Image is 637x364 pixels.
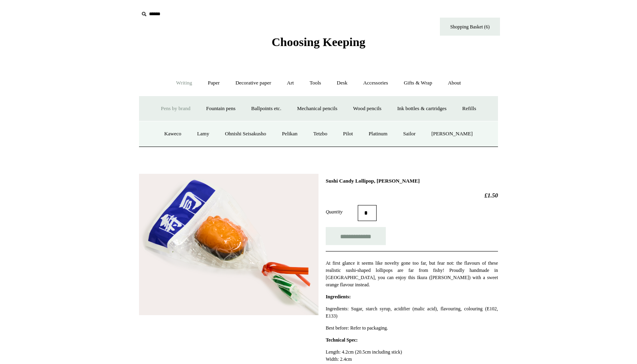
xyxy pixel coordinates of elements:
[244,98,288,119] a: Ballpoints etc.
[455,98,484,119] a: Refills
[356,72,395,94] a: Accessories
[326,192,498,199] h2: £1.50
[390,98,454,119] a: Ink bottles & cartridges
[326,305,498,320] p: Ingredients: Sugar, starch syrup, acidifier (malic acid), flavouring, colouring (E102, E133)
[326,337,358,343] strong: Technical Spec:
[330,72,355,94] a: Desk
[199,98,242,119] a: Fountain pens
[272,35,365,48] span: Choosing Keeping
[290,98,345,119] a: Mechanical pencils
[306,123,335,145] a: Tetzbo
[440,18,500,36] a: Shopping Basket (6)
[157,123,189,145] a: Kaweco
[201,72,227,94] a: Paper
[441,72,468,94] a: About
[326,259,498,288] p: At first glance it seems like novelty gone too far, but fear not: the flavours of these realistic...
[336,123,360,145] a: Pilot
[228,72,278,94] a: Decorative paper
[275,123,305,145] a: Pelikan
[169,72,200,94] a: Writing
[326,294,351,300] strong: Ingredients:
[326,208,358,215] label: Quantity
[361,123,395,145] a: Platinum
[280,72,301,94] a: Art
[302,72,329,94] a: Tools
[424,123,480,145] a: [PERSON_NAME]
[139,174,318,315] img: Sushi Candy Lollipop, Ikura Roe
[326,178,498,184] h1: Sushi Candy Lollipop, [PERSON_NAME]
[154,98,198,119] a: Pens by brand
[272,42,365,47] a: Choosing Keeping
[218,123,273,145] a: Ohnishi Seisakusho
[396,123,423,145] a: Sailor
[190,123,216,145] a: Lamy
[346,98,389,119] a: Wood pencils
[397,72,439,94] a: Gifts & Wrap
[326,324,498,332] p: Best before: Refer to packaging.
